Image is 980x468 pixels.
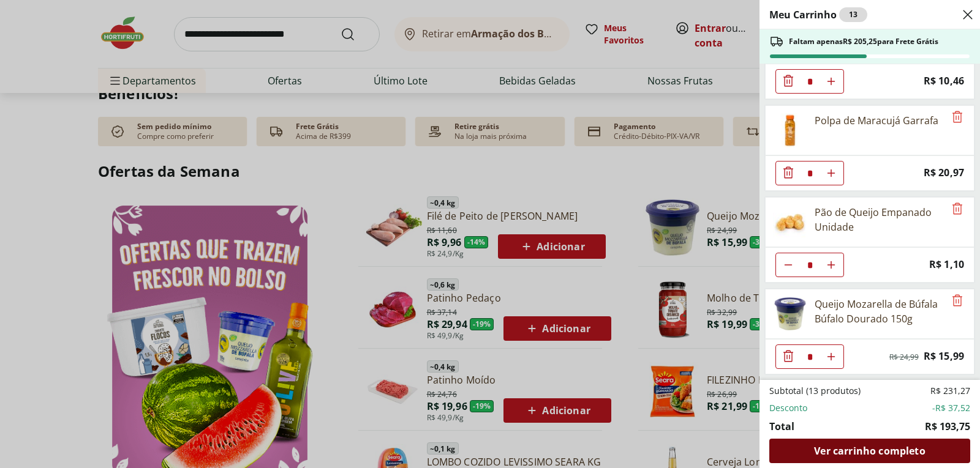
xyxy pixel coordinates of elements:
img: Principal [773,113,807,147]
input: Quantidade Atual [801,253,819,277]
div: Polpa de Maracujá Garrafa [815,113,938,128]
button: Diminuir Quantidade [776,161,801,185]
button: Remove [950,294,965,308]
input: Quantidade Atual [801,70,819,93]
span: Faltam apenas R$ 205,25 para Frete Grátis [789,37,938,46]
button: Aumentar Quantidade [819,253,843,277]
span: Ver carrinho completo [814,446,925,456]
span: -R$ 37,52 [932,402,970,414]
button: Diminuir Quantidade [776,253,801,277]
span: R$ 231,27 [930,385,970,397]
a: Ver carrinho completo [769,439,970,463]
input: Quantidade Atual [801,162,819,185]
div: Queijo Mozarella de Búfala Búfalo Dourado 150g [815,297,944,326]
span: R$ 10,46 [924,73,964,89]
span: R$ 24,99 [889,352,919,362]
button: Aumentar Quantidade [819,161,843,185]
span: Subtotal (13 produtos) [769,385,861,397]
input: Quantidade Atual [801,345,819,368]
span: R$ 193,75 [925,419,970,434]
span: R$ 1,10 [929,256,964,273]
img: Queijo Mozarella de Búfala Búfalo Dourado 150g [773,297,807,331]
img: Principal [773,205,807,239]
button: Diminuir Quantidade [776,69,801,94]
span: R$ 20,97 [924,165,964,181]
h2: Meu Carrinho [769,7,867,22]
span: Total [769,419,794,434]
div: 13 [839,7,867,22]
div: Pão de Queijo Empanado Unidade [815,205,944,234]
span: Desconto [769,402,807,414]
button: Diminuir Quantidade [776,344,801,369]
button: Aumentar Quantidade [819,69,843,94]
button: Remove [950,110,965,125]
button: Remove [950,202,965,217]
span: R$ 15,99 [924,348,964,365]
button: Aumentar Quantidade [819,344,843,369]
